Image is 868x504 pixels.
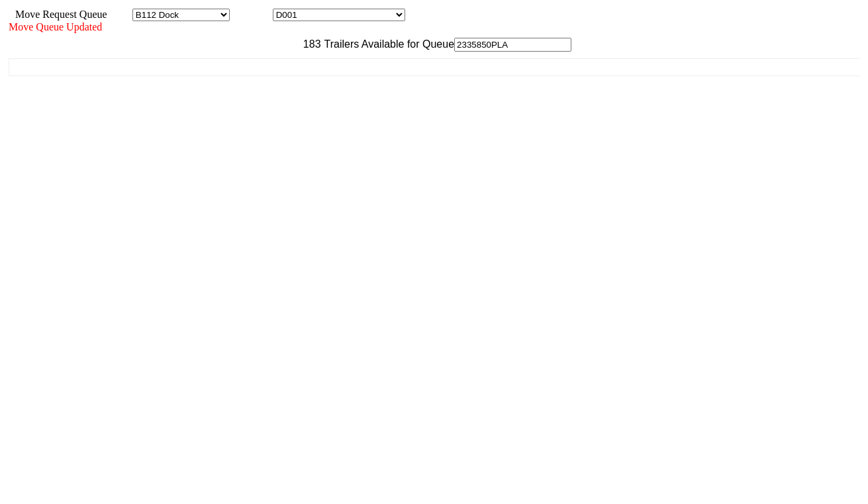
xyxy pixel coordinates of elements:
[9,9,107,20] span: Move Request Queue
[297,38,321,50] span: 183
[232,9,270,20] span: Location
[321,38,455,50] span: Trailers Available for Queue
[454,38,571,52] input: Filter Available Trailers
[109,9,130,20] span: Area
[9,21,102,32] span: Move Queue Updated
